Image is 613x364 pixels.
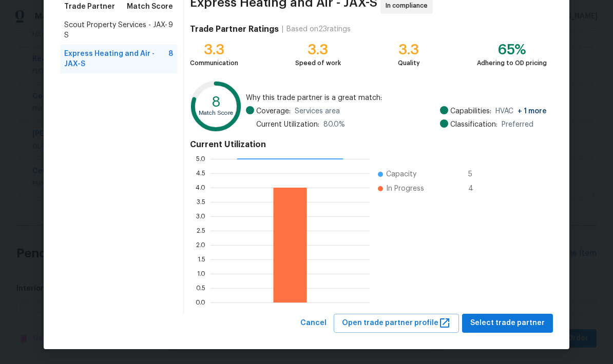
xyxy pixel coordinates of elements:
[296,314,331,333] button: Cancel
[279,24,286,34] div: |
[468,184,485,194] span: 4
[477,58,547,68] div: Adhering to OD pricing
[198,256,205,262] text: 1.5
[64,2,115,12] span: Trade Partner
[212,95,221,109] text: 8
[190,45,238,55] div: 3.3
[196,156,205,162] text: 5.0
[199,110,233,116] text: Match Score
[246,93,547,103] span: Why this trade partner is a great match:
[295,106,340,116] span: Services area
[323,119,345,130] span: 80.0 %
[64,49,168,69] span: Express Heating and Air - JAX-S
[196,285,205,291] text: 0.5
[386,1,432,11] span: In compliance
[197,199,205,205] text: 3.5
[462,314,553,333] button: Select trade partner
[197,271,205,277] text: 1.0
[196,299,205,306] text: 0.0
[168,20,173,41] span: 9
[256,119,319,130] span: Current Utilization:
[468,169,485,179] span: 5
[286,24,351,34] div: Based on 23 ratings
[196,242,205,248] text: 2.0
[300,317,327,330] span: Cancel
[470,317,545,330] span: Select trade partner
[477,45,547,55] div: 65%
[197,228,205,234] text: 2.5
[495,106,547,116] span: HVAC
[190,24,279,34] h4: Trade Partner Ratings
[64,20,168,41] span: Scout Property Services - JAX-S
[334,314,459,333] button: Open trade partner profile
[450,119,497,130] span: Classification:
[295,45,341,55] div: 3.3
[398,58,420,68] div: Quality
[398,45,420,55] div: 3.3
[502,119,533,130] span: Preferred
[196,213,205,219] text: 3.0
[190,139,547,150] h4: Current Utilization
[127,2,173,12] span: Match Score
[386,184,424,194] span: In Progress
[518,108,547,115] span: + 1 more
[295,58,341,68] div: Speed of work
[342,317,451,330] span: Open trade partner profile
[168,49,173,69] span: 8
[196,185,205,191] text: 4.0
[256,106,291,116] span: Coverage:
[386,169,416,179] span: Capacity
[450,106,491,116] span: Capabilities:
[196,170,205,176] text: 4.5
[190,58,238,68] div: Communication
